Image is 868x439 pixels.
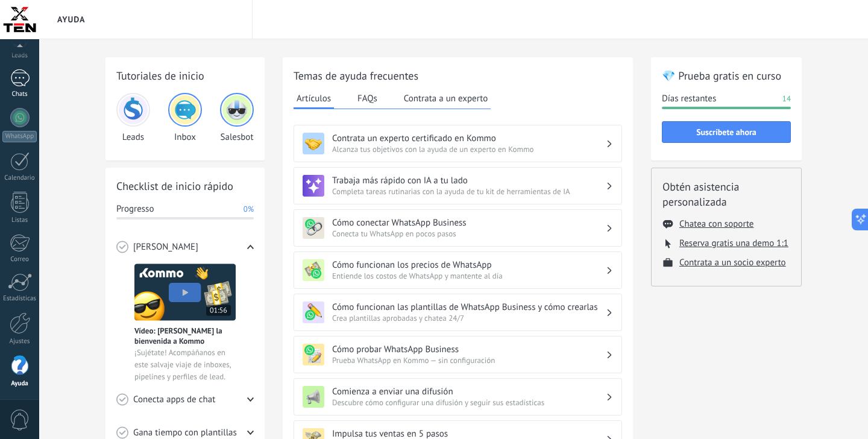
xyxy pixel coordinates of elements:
div: Ayuda [2,380,37,388]
button: Suscríbete ahora [662,121,791,143]
h3: Comienza a enviar una difusión [332,386,606,397]
span: Crea plantillas aprobadas y chatea 24/7 [332,313,606,323]
h3: Cómo funcionan los precios de WhatsApp [332,259,606,271]
div: Leads [116,93,150,143]
button: FAQs [354,89,380,107]
div: Calendario [2,174,37,182]
h3: Cómo probar WhatsApp Business [332,344,606,355]
h2: Checklist de inicio rápido [116,178,254,194]
h2: Tutoriales de inicio [116,68,254,83]
div: Correo [2,256,37,264]
h2: Temas de ayuda frecuentes [294,68,622,83]
span: Suscríbete ahora [696,128,756,136]
div: Inbox [168,93,202,143]
span: Entiende los costos de WhatsApp y mantente al día [332,271,606,281]
span: [PERSON_NAME] [133,241,198,253]
span: Alcanza tus objetivos con la ayuda de un experto en Kommo [332,144,606,154]
img: Meet video [134,264,236,321]
span: Días restantes [662,93,716,105]
span: Vídeo: [PERSON_NAME] la bienvenida a Kommo [134,326,236,346]
span: Conecta apps de chat [133,394,215,406]
button: Contrata a un experto [401,89,491,107]
button: Contrata a un socio experto [679,257,786,268]
h2: 💎 Prueba gratis en curso [662,68,791,83]
div: Ajustes [2,338,37,346]
span: Descubre cómo configurar una difusión y seguir sus estadísticas [332,397,606,408]
div: WhatsApp [2,131,37,142]
h3: Cómo funcionan las plantillas de WhatsApp Business y cómo crearlas [332,302,606,313]
button: Reserva gratis una demo 1:1 [679,238,788,249]
h3: Cómo conectar WhatsApp Business [332,217,606,229]
h2: Obtén asistencia personalizada [662,179,790,209]
div: Chats [2,90,37,98]
span: 14 [782,93,791,105]
span: Prueba WhatsApp en Kommo — sin configuración [332,355,606,365]
span: Gana tiempo con plantillas [133,427,237,439]
div: Salesbot [220,93,254,143]
span: 0% [244,203,254,215]
button: Chatea con soporte [679,218,753,230]
div: Estadísticas [2,295,37,303]
button: Artículos [294,89,334,109]
span: ¡Sujétate! Acompáñanos en este salvaje viaje de inboxes, pipelines y perfiles de lead. [134,347,236,383]
span: Completa tareas rutinarias con la ayuda de tu kit de herramientas de IA [332,186,606,197]
span: Conecta tu WhatsApp en pocos pasos [332,229,606,239]
div: Listas [2,216,37,224]
span: Progresso [116,203,154,215]
h3: Contrata un experto certificado en Kommo [332,133,606,144]
h3: Trabaja más rápido con IA a tu lado [332,175,606,186]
